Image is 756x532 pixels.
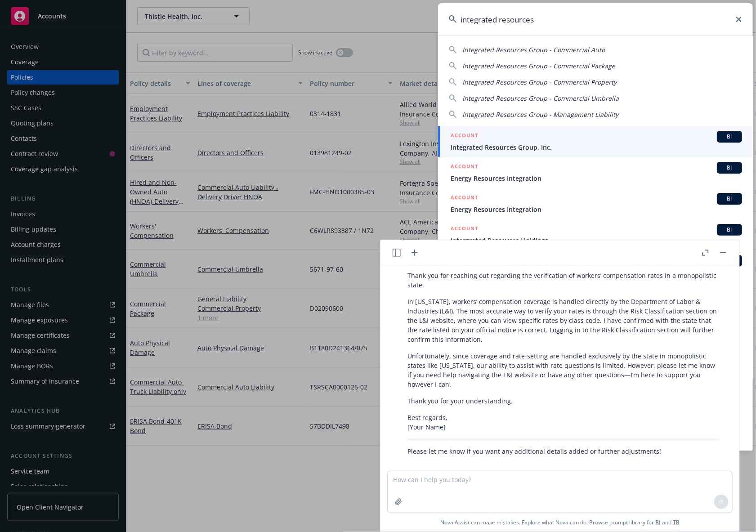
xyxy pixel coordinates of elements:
[438,157,753,188] a: ACCOUNTBIEnergy Resources Integration
[407,413,720,432] p: Best regards, [Your Name]
[451,143,742,152] span: Integrated Resources Group, Inc.
[451,174,742,183] span: Energy Resources Integration
[462,110,618,119] span: Integrated Resources Group - Management Liability
[720,226,738,234] span: BI
[462,62,615,70] span: Integrated Resources Group - Commercial Package
[451,236,742,245] span: Intergrated Resources Holdings
[407,447,720,456] p: Please let me know if you want any additional details added or further adjustments!
[462,78,617,86] span: Integrated Resources Group - Commercial Property
[720,164,738,172] span: BI
[673,519,680,526] a: TR
[655,519,661,526] a: BI
[451,193,478,204] h5: ACCOUNT
[451,224,478,235] h5: ACCOUNT
[440,513,680,532] span: Nova Assist can make mistakes. Explore what Nova can do: Browse prompt library for and
[438,126,753,157] a: ACCOUNTBIIntegrated Resources Group, Inc.
[407,396,720,406] p: Thank you for your understanding.
[451,131,478,142] h5: ACCOUNT
[438,188,753,219] a: ACCOUNTBIEnergy Resources Integration
[720,195,738,203] span: BI
[462,94,619,103] span: Integrated Resources Group - Commercial Umbrella
[438,3,753,36] input: Search...
[451,205,742,214] span: Energy Resources Integration
[407,351,720,389] p: Unfortunately, since coverage and rate-setting are handled exclusively by the state in monopolist...
[720,133,738,141] span: BI
[438,219,753,250] a: ACCOUNTBIIntergrated Resources Holdings
[407,297,720,344] p: In [US_STATE], workers’ compensation coverage is handled directly by the Department of Labor & In...
[462,45,605,54] span: Integrated Resources Group - Commercial Auto
[407,271,720,290] p: Thank you for reaching out regarding the verification of workers’ compensation rates in a monopol...
[451,162,478,173] h5: ACCOUNT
